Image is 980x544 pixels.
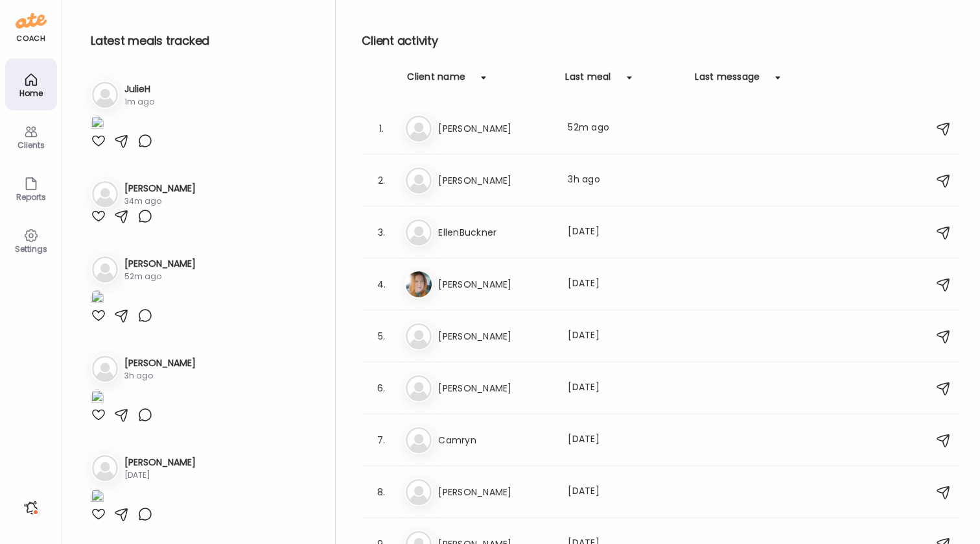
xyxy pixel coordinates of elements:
[362,31,959,51] h2: Client activity
[373,173,389,188] div: 2.
[373,432,389,448] div: 7.
[568,225,682,240] div: [DATE]
[91,489,104,506] img: images%2FRn19lYaIfhUautXqPxBJ5ued3Sj1%2FUNYZGFeyp4KZwyzht2XL%2FrivbIxTKVzUPfNDAqZYO_1080
[124,257,196,271] h3: [PERSON_NAME]
[373,380,389,396] div: 6.
[8,141,54,149] div: Clients
[406,219,432,245] img: bg-avatar-default.svg
[8,89,54,97] div: Home
[92,356,118,382] img: bg-avatar-default.svg
[407,70,465,91] div: Client name
[406,479,432,505] img: bg-avatar-default.svg
[406,167,432,193] img: bg-avatar-default.svg
[695,70,760,91] div: Last message
[438,328,552,344] h3: [PERSON_NAME]
[91,389,104,407] img: images%2F6Jdyi7fx6sdUk3qneUL9SijgmlY2%2FzUWbNmdfFl4eItgr6PTE%2FfKEFuvnbFRRsifmUqUSf_1080
[373,484,389,500] div: 8.
[16,33,45,44] div: coach
[92,455,118,481] img: bg-avatar-default.svg
[373,328,389,344] div: 5.
[438,380,552,396] h3: [PERSON_NAME]
[438,277,552,292] h3: [PERSON_NAME]
[124,370,196,382] div: 3h ago
[568,328,682,344] div: [DATE]
[124,82,154,96] h3: JulieH
[565,70,611,91] div: Last meal
[438,173,552,188] h3: [PERSON_NAME]
[124,96,154,108] div: 1m ago
[124,356,196,370] h3: [PERSON_NAME]
[438,121,552,136] h3: [PERSON_NAME]
[124,469,196,481] div: [DATE]
[406,375,432,401] img: bg-avatar-default.svg
[92,82,118,108] img: bg-avatar-default.svg
[124,271,196,282] div: 52m ago
[568,432,682,448] div: [DATE]
[438,432,552,448] h3: Camryn
[124,456,196,469] h3: [PERSON_NAME]
[124,195,196,207] div: 34m ago
[406,116,432,142] img: bg-avatar-default.svg
[406,323,432,349] img: bg-avatar-default.svg
[91,116,104,133] img: images%2FTTVkf3GpjSVyVriNqf1umAhzXr73%2F5osYxqB0q8iTLQ2klaGV%2FznuvTgAYIXrJRttEoQiq_1080
[373,121,389,136] div: 1.
[91,290,104,308] img: images%2F6yGE929m2RgjFiZ5f9EOPIRB88F2%2FwLgGXRjwmNTkkniKHmeh%2FjKK37Z4gFiRRdh2KZ1Y0_1080
[8,193,54,201] div: Reports
[568,277,682,292] div: [DATE]
[92,256,118,282] img: bg-avatar-default.svg
[568,173,682,188] div: 3h ago
[406,427,432,453] img: bg-avatar-default.svg
[8,245,54,253] div: Settings
[16,10,47,31] img: ate
[568,484,682,500] div: [DATE]
[124,182,196,195] h3: [PERSON_NAME]
[91,31,314,51] h2: Latest meals tracked
[568,121,682,136] div: 52m ago
[373,225,389,240] div: 3.
[568,380,682,396] div: [DATE]
[373,277,389,292] div: 4.
[438,484,552,500] h3: [PERSON_NAME]
[92,181,118,207] img: bg-avatar-default.svg
[406,271,432,297] img: avatars%2FHyVMGsGPDvhuQCmsjut7fNNspCH3
[438,225,552,240] h3: EllenBuckner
